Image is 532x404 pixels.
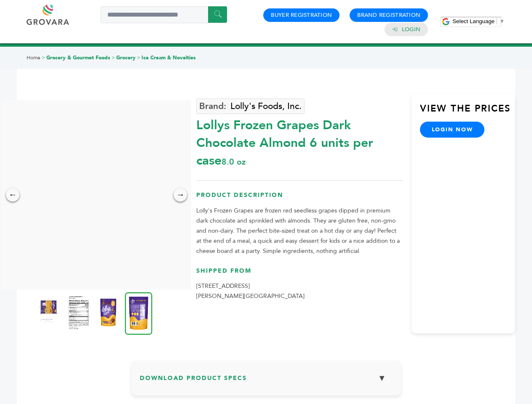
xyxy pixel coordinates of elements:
[372,369,393,387] button: ▼
[140,369,393,393] h3: Download Product Specs
[196,191,403,206] h3: Product Description
[101,6,227,23] input: Search a product or brand...
[46,54,110,61] a: Grocery & Gourmet Foods
[357,11,420,19] a: Brand Registration
[499,18,505,24] span: ▼
[125,292,152,335] img: Lolly's Frozen Grapes Dark Chocolate + Almond 6 units per case 8.0 oz
[196,112,403,170] div: Lollys Frozen Grapes Dark Chocolate Almond 6 units per case
[402,26,420,33] a: Login
[112,54,115,61] span: >
[196,98,305,114] a: Lolly's Foods, Inc.
[174,188,187,202] div: →
[420,102,515,122] h3: View the Prices
[27,54,40,61] a: Home
[420,122,485,138] a: login now
[452,18,495,24] span: Select Language
[137,54,140,61] span: >
[452,18,505,24] a: Select Language​
[196,206,403,256] p: Lolly's Frozen Grapes are frozen red seedless grapes dipped in premium dark chocolate and sprinkl...
[497,18,497,24] span: ​
[39,296,60,330] img: Lolly's Frozen Grapes Dark Chocolate + Almond 6 units per case 8.0 oz Product Label
[6,188,19,202] div: ←
[116,54,136,61] a: Grocery
[42,54,45,61] span: >
[98,296,119,330] img: Lolly's Frozen Grapes Dark Chocolate + Almond 6 units per case 8.0 oz
[68,296,89,330] img: Lolly's Frozen Grapes Dark Chocolate + Almond 6 units per case 8.0 oz Nutrition Info
[271,11,332,19] a: Buyer Registration
[142,54,196,61] a: Ice Cream & Novelties
[196,267,403,282] h3: Shipped From
[196,281,403,301] p: [STREET_ADDRESS] [PERSON_NAME][GEOGRAPHIC_DATA]
[222,156,246,167] span: 8.0 oz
